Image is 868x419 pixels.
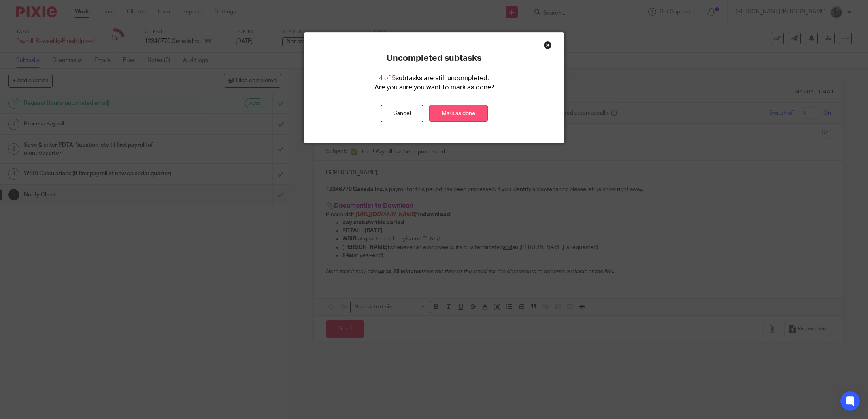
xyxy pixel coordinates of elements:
p: Uncompleted subtasks [387,53,481,64]
button: Cancel [381,105,423,122]
div: Close this dialog window [544,41,552,49]
p: subtasks are still uncompleted. [379,74,489,83]
a: Mark as done [429,105,488,122]
span: 4 of 5 [379,75,396,81]
p: Are you sure you want to mark as done? [374,83,494,92]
